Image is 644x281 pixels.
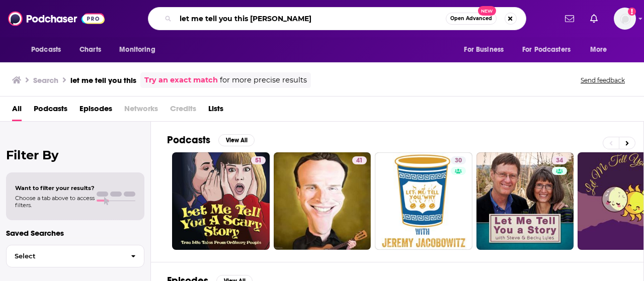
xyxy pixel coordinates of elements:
a: Charts [73,40,107,59]
button: Show profile menu [614,8,636,30]
span: 30 [455,156,462,166]
span: Choose a tab above to access filters. [15,195,95,209]
a: Show notifications dropdown [586,10,602,27]
img: Podchaser - Follow, Share and Rate Podcasts [8,9,105,28]
span: Want to filter your results? [15,184,95,192]
span: for more precise results [220,74,307,86]
span: Podcasts [31,43,61,57]
a: 41 [274,152,371,250]
a: 30 [451,156,466,164]
span: Monitoring [119,43,155,57]
span: Logged in as WPubPR1 [614,8,636,30]
button: Open AdvancedNew [446,13,497,25]
h3: let me tell you this [70,75,136,85]
a: Lists [208,101,223,121]
a: 51 [251,156,266,164]
a: 30 [375,152,472,250]
p: Saved Searches [6,228,144,238]
h2: Filter By [6,148,144,162]
span: New [478,6,496,16]
a: Podcasts [34,101,67,121]
a: 41 [352,156,367,164]
a: Episodes [79,101,112,121]
a: Try an exact match [144,74,218,86]
span: 51 [255,156,262,166]
span: Select [7,253,123,259]
input: Search podcasts, credits, & more... [176,11,446,27]
span: Open Advanced [450,16,492,21]
span: 41 [356,156,363,166]
button: open menu [24,40,74,59]
span: For Business [464,43,504,57]
h3: Search [33,75,58,85]
button: open menu [457,40,516,59]
a: 34 [476,152,574,250]
span: For Podcasters [522,43,571,57]
a: 34 [552,156,567,164]
button: Select [6,245,144,267]
span: Networks [124,101,158,121]
img: User Profile [614,8,636,30]
button: View All [218,134,255,146]
span: 34 [556,156,563,166]
span: Charts [79,43,101,57]
span: Credits [170,101,196,121]
button: Send feedback [578,76,628,84]
h2: Podcasts [167,134,210,146]
button: open menu [583,40,620,59]
a: All [12,101,22,121]
button: open menu [112,40,168,59]
div: Search podcasts, credits, & more... [148,7,526,30]
button: open menu [516,40,585,59]
a: 51 [172,152,270,250]
span: More [590,43,607,57]
a: PodcastsView All [167,134,255,146]
svg: Add a profile image [628,8,636,16]
a: Show notifications dropdown [561,10,578,27]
